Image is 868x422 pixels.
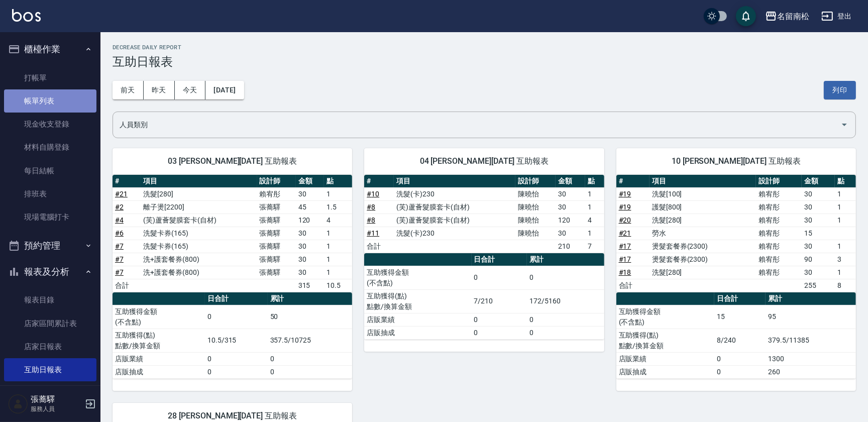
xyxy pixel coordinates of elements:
th: 設計師 [515,175,556,188]
button: 登出 [817,7,856,26]
td: 30 [296,240,324,253]
button: 櫃檯作業 [4,36,96,62]
button: 昨天 [144,81,175,99]
a: #8 [367,203,375,211]
a: #7 [115,242,124,250]
td: 賴宥彤 [756,240,802,253]
td: 店販抽成 [364,326,471,339]
td: 0 [714,365,766,378]
td: 120 [556,214,585,227]
td: 1 [324,240,352,253]
td: 30 [802,200,835,214]
th: 日合計 [205,292,268,305]
a: #21 [619,229,631,237]
th: 累計 [766,292,856,305]
span: 28 [PERSON_NAME][DATE] 互助報表 [125,411,340,421]
td: 1 [835,214,856,227]
td: 0 [205,365,268,378]
td: 0 [527,266,604,289]
td: 1 [835,266,856,279]
td: 賴宥彤 [756,266,802,279]
a: #17 [619,255,631,263]
td: 陳曉怡 [515,187,556,200]
td: 賴宥彤 [756,187,802,200]
td: 合計 [364,240,394,253]
td: 陳曉怡 [515,200,556,214]
td: 15 [802,227,835,240]
td: 1 [835,200,856,214]
td: 30 [296,227,324,240]
a: 互助排行榜 [4,381,96,404]
a: #7 [115,268,124,276]
td: 30 [802,240,835,253]
th: 日合計 [714,292,766,305]
td: 8/240 [714,329,766,352]
a: #20 [619,216,631,224]
td: 賴宥彤 [756,227,802,240]
th: 項目 [141,175,257,188]
th: # [616,175,649,188]
td: 0 [527,313,604,326]
a: 互助日報表 [4,358,96,381]
td: 張蕎驛 [257,227,296,240]
td: 30 [556,187,585,200]
span: 04 [PERSON_NAME][DATE] 互助報表 [376,156,592,166]
th: # [364,175,394,188]
img: Logo [12,9,41,22]
td: 0 [472,313,527,326]
td: 洗+護套餐券(800) [141,266,257,279]
td: (芙)蘆薈髮膜套卡(自材) [141,214,257,227]
td: 洗髮[280] [141,187,257,200]
td: 洗髮(卡)230 [394,227,515,240]
td: 90 [802,253,835,266]
a: 店家區間累計表 [4,312,96,335]
td: 張蕎驛 [257,200,296,214]
td: 1300 [766,352,856,365]
button: [DATE] [205,81,244,99]
th: 項目 [649,175,756,188]
td: 260 [766,365,856,378]
table: a dense table [616,175,856,292]
td: 30 [556,200,585,214]
td: 洗髮[100] [649,187,756,200]
td: 互助獲得(點) 點數/換算金額 [616,329,715,352]
td: 8 [835,279,856,292]
td: 45 [296,200,324,214]
td: 50 [268,305,353,329]
td: 張蕎驛 [257,253,296,266]
td: 1 [324,253,352,266]
td: (芙)蘆薈髮膜套卡(自材) [394,200,515,214]
div: 名留南松 [777,10,809,23]
a: #2 [115,203,124,211]
td: 30 [296,187,324,200]
th: 點 [324,175,352,188]
td: 0 [714,352,766,365]
td: 357.5/10725 [268,329,353,352]
table: a dense table [113,292,352,379]
button: save [736,6,756,26]
td: 洗髮卡券(165) [141,240,257,253]
td: 店販業績 [364,313,471,326]
td: 1 [324,187,352,200]
a: #17 [619,242,631,250]
th: 金額 [556,175,585,188]
th: # [113,175,141,188]
table: a dense table [364,175,604,253]
td: 1.5 [324,200,352,214]
td: 陳曉怡 [515,227,556,240]
button: 前天 [113,81,144,99]
td: 95 [766,305,856,329]
td: 張蕎驛 [257,266,296,279]
h5: 張蕎驛 [31,394,82,404]
table: a dense table [364,253,604,340]
td: 賴宥彤 [756,214,802,227]
a: #8 [367,216,375,224]
td: 0 [527,326,604,339]
a: #6 [115,229,124,237]
td: 30 [802,214,835,227]
td: 1 [324,227,352,240]
button: 報表及分析 [4,259,96,285]
td: 30 [802,187,835,200]
td: 勞水 [649,227,756,240]
th: 金額 [802,175,835,188]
